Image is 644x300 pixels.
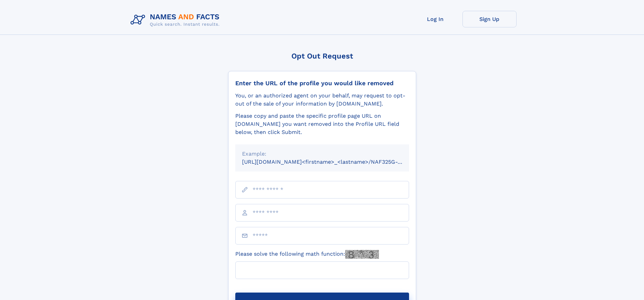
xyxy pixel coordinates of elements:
[228,52,416,60] div: Opt Out Request
[408,11,462,27] a: Log In
[235,79,409,87] div: Enter the URL of the profile you would like removed
[235,112,409,136] div: Please copy and paste the specific profile page URL on [DOMAIN_NAME] you want removed into the Pr...
[242,159,422,165] small: [URL][DOMAIN_NAME]<firstname>_<lastname>/NAF325G-xxxxxxxx
[235,250,379,259] label: Please solve the following math function:
[128,11,225,29] img: Logo Names and Facts
[235,92,409,108] div: You, or an authorized agent on your behalf, may request to opt-out of the sale of your informatio...
[462,11,517,27] a: Sign Up
[242,150,402,158] div: Example:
